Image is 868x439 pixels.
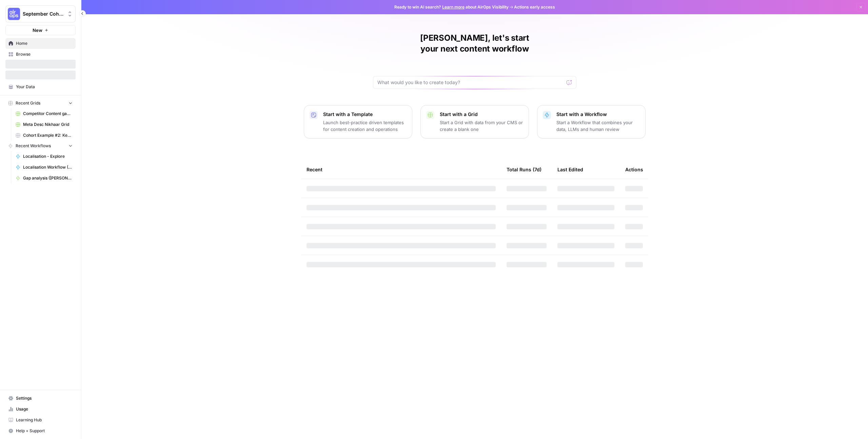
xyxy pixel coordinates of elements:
[16,100,40,106] span: Recent Grids
[16,406,73,412] span: Usage
[507,160,541,179] div: Total Runs (7d)
[5,425,76,436] button: Help + Support
[23,175,73,181] span: Gap analysis ([PERSON_NAME])
[5,404,76,415] a: Usage
[16,395,73,401] span: Settings
[23,132,73,138] span: Cohort Example #2: Keyword -> Outline -> Article (Hibaaq A)
[5,25,76,35] button: New
[23,153,73,159] span: Localisation - Explore
[323,111,407,118] p: Start with a Template
[373,33,576,54] h1: [PERSON_NAME], let's start your next content workflow
[5,98,76,108] button: Recent Grids
[13,108,76,119] a: Competitor Content gap ([PERSON_NAME])
[13,130,76,141] a: Cohort Example #2: Keyword -> Outline -> Article (Hibaaq A)
[23,11,64,17] span: September Cohort
[556,111,640,118] p: Start with a Workflow
[420,105,529,138] button: Start with a GridStart a Grid with data from your CMS or create a blank one
[23,164,73,170] span: Localisation Workflow ([PERSON_NAME])
[16,143,51,149] span: Recent Workflows
[307,160,496,179] div: Recent
[442,4,465,9] a: Learn more
[8,8,20,20] img: September Cohort Logo
[16,40,73,46] span: Home
[13,162,76,173] a: Localisation Workflow ([PERSON_NAME])
[625,160,643,179] div: Actions
[13,173,76,184] a: Gap analysis ([PERSON_NAME])
[16,51,73,57] span: Browse
[394,4,509,10] span: Ready to win AI search? about AirOps Visibility
[5,393,76,404] a: Settings
[377,79,564,86] input: What would you like to create today?
[556,119,640,133] p: Start a Workflow that combines your data, LLMs and human review
[23,121,73,128] span: Meta Desc Nikhaar Grid
[23,111,73,117] span: Competitor Content gap ([PERSON_NAME])
[33,27,42,34] span: New
[440,119,523,133] p: Start a Grid with data from your CMS or create a blank one
[13,119,76,130] a: Meta Desc Nikhaar Grid
[5,5,76,22] button: Workspace: September Cohort
[557,160,583,179] div: Last Edited
[440,111,523,118] p: Start with a Grid
[16,428,73,434] span: Help + Support
[5,38,76,49] a: Home
[13,151,76,162] a: Localisation - Explore
[5,49,76,60] a: Browse
[537,105,646,138] button: Start with a WorkflowStart a Workflow that combines your data, LLMs and human review
[5,81,76,92] a: Your Data
[514,4,555,10] span: Actions early access
[16,417,73,423] span: Learning Hub
[323,119,407,133] p: Launch best-practice driven templates for content creation and operations
[304,105,412,138] button: Start with a TemplateLaunch best-practice driven templates for content creation and operations
[16,84,73,90] span: Your Data
[5,415,76,425] a: Learning Hub
[5,141,76,151] button: Recent Workflows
